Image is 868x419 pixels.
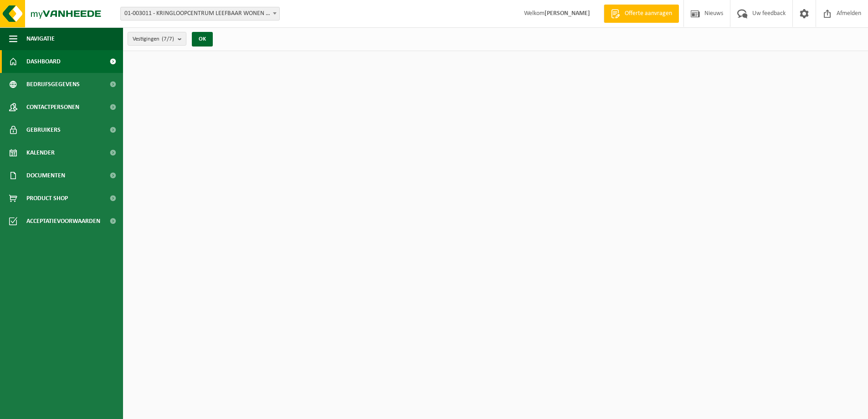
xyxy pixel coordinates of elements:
[133,32,174,46] span: Vestigingen
[544,10,590,17] strong: [PERSON_NAME]
[120,7,280,21] span: 01-003011 - KRINGLOOPCENTRUM LEEFBAAR WONEN - RUDDERVOORDE
[26,141,55,164] span: Kalender
[192,32,213,47] button: OK
[26,73,80,96] span: Bedrijfsgegevens
[26,50,61,73] span: Dashboard
[26,119,61,141] span: Gebruikers
[162,36,174,42] count: (7/7)
[121,7,279,20] span: 01-003011 - KRINGLOOPCENTRUM LEEFBAAR WONEN - RUDDERVOORDE
[26,27,55,50] span: Navigatie
[622,9,674,18] span: Offerte aanvragen
[128,32,186,46] button: Vestigingen(7/7)
[26,164,65,187] span: Documenten
[26,210,100,233] span: Acceptatievoorwaarden
[604,5,679,23] a: Offerte aanvragen
[26,187,68,210] span: Product Shop
[5,399,152,419] iframe: chat widget
[26,96,79,119] span: Contactpersonen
